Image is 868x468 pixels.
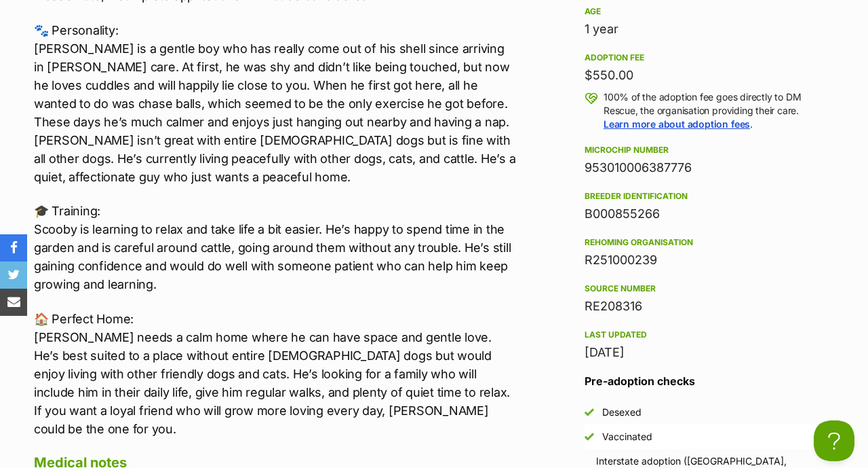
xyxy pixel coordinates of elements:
div: [DATE] [585,343,826,362]
div: B000855266 [585,204,826,223]
div: Breeder identification [585,191,826,202]
div: Vaccinated [602,430,652,444]
img: Yes [585,408,594,417]
div: 1 year [585,20,826,39]
div: R251000239 [585,251,826,270]
h3: Pre-adoption checks [585,373,826,389]
div: Rehoming organisation [585,237,826,248]
div: Adoption fee [585,52,826,63]
div: Last updated [585,329,826,340]
div: Source number [585,283,826,294]
p: 🐾 Personality: [PERSON_NAME] is a gentle boy who has really come out of his shell since arriving ... [34,21,517,186]
div: Desexed [602,406,642,419]
div: $550.00 [585,66,826,85]
img: Yes [585,432,594,442]
p: 🏠 Perfect Home: [PERSON_NAME] needs a calm home where he can have space and gentle love. He’s bes... [34,310,517,438]
div: RE208316 [585,297,826,316]
div: 953010006387776 [585,158,826,177]
p: 100% of the adoption fee goes directly to DM Rescue, the organisation providing their care. . [604,90,826,131]
iframe: Help Scout Beacon - Open [814,420,854,461]
div: Microchip number [585,145,826,156]
div: Age [585,6,826,17]
a: Learn more about adoption fees [604,118,750,130]
p: 🎓 Training: Scooby is learning to relax and take life a bit easier. He’s happy to spend time in t... [34,202,517,293]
